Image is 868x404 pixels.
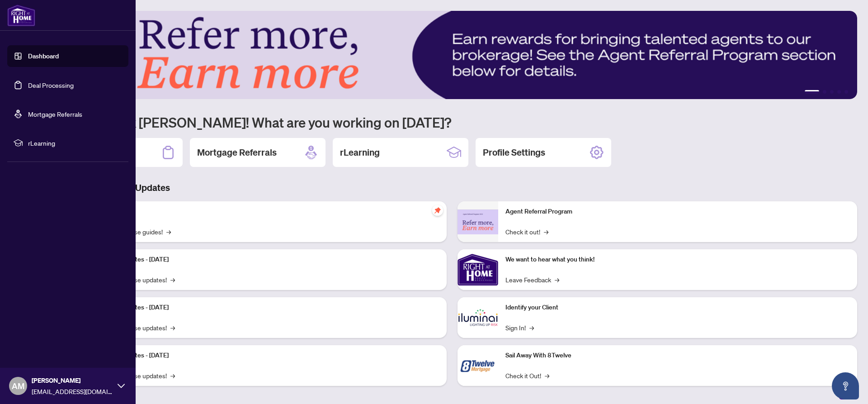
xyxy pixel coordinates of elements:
a: Dashboard [28,52,59,60]
h1: Welcome back [PERSON_NAME]! What are you working on [DATE]? [47,114,857,131]
span: [EMAIL_ADDRESS][DOMAIN_NAME] [32,386,113,396]
a: Check it Out!→ [505,371,549,380]
p: Agent Referral Program [505,207,850,217]
a: Leave Feedback→ [505,275,559,285]
button: 3 [830,90,834,94]
a: Deal Processing [28,81,74,89]
span: → [555,275,559,285]
a: Check it out!→ [505,227,548,237]
button: 4 [837,90,841,94]
button: 5 [844,90,848,94]
a: Sign In!→ [505,323,534,333]
p: We want to hear what you think! [505,255,850,265]
p: Identify your Client [505,303,850,313]
span: → [166,227,171,237]
button: Open asap [832,372,859,399]
span: [PERSON_NAME] [32,375,113,385]
h2: rLearning [340,146,380,159]
img: We want to hear what you think! [458,249,498,290]
img: Agent Referral Program [458,209,498,234]
span: → [170,275,175,285]
span: pushpin [432,205,443,216]
h2: Mortgage Referrals [197,146,277,159]
p: Platform Updates - [DATE] [95,255,439,265]
button: 1 [805,90,819,94]
h2: Profile Settings [483,146,545,159]
span: → [545,371,549,380]
img: logo [7,5,35,26]
span: → [170,371,175,380]
span: → [544,227,548,237]
h3: Brokerage & Industry Updates [47,181,857,194]
button: 2 [823,90,826,94]
span: rLearning [28,138,122,148]
img: Identify your Client [458,297,498,338]
a: Mortgage Referrals [28,110,82,118]
p: Platform Updates - [DATE] [95,351,439,361]
span: AM [12,380,24,392]
span: → [170,323,175,333]
span: → [529,323,534,333]
img: Sail Away With 8Twelve [458,345,498,386]
img: Slide 0 [47,11,857,99]
p: Sail Away With 8Twelve [505,351,850,361]
p: Self-Help [95,207,439,217]
p: Platform Updates - [DATE] [95,303,439,313]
